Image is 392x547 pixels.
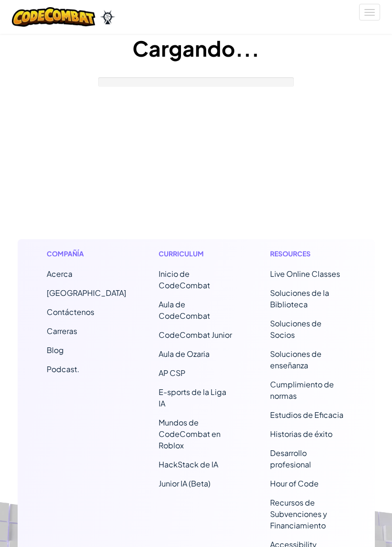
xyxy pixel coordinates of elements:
a: Soluciones de la Biblioteca [270,288,329,309]
a: AP CSP [159,368,185,378]
span: Contáctenos [47,307,94,317]
h1: Resources [270,249,345,259]
a: Blog [47,345,64,355]
a: Recursos de Subvenciones y Financiamiento [270,497,327,530]
a: Historias de éxito [270,429,332,439]
span: Inicio de CodeCombat [159,269,210,290]
a: Aula de Ozaria [159,349,210,359]
img: CodeCombat logo [12,7,95,27]
a: Junior IA (Beta) [159,478,211,488]
img: Ozaria [100,10,115,24]
a: Cumplimiento de normas [270,379,334,401]
a: Mundos de CodeCombat en Roblox [159,417,221,450]
a: Soluciones de Socios [270,318,322,340]
a: Live Online Classes [270,269,340,279]
h1: Curriculum [159,249,234,259]
a: Podcast. [47,364,80,374]
a: CodeCombat Junior [159,330,232,340]
a: Aula de CodeCombat [159,299,210,321]
a: Carreras [47,326,77,336]
a: Acerca [47,269,72,279]
a: Hour of Code [270,478,319,488]
h1: Compañía [47,249,122,259]
a: Estudios de Eficacia [270,410,343,420]
a: [GEOGRAPHIC_DATA] [47,288,126,298]
a: E-sports de la Liga IA [159,387,226,408]
a: Soluciones de enseñanza [270,349,322,370]
a: Desarrollo profesional [270,448,311,469]
a: HackStack de IA [159,459,218,469]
